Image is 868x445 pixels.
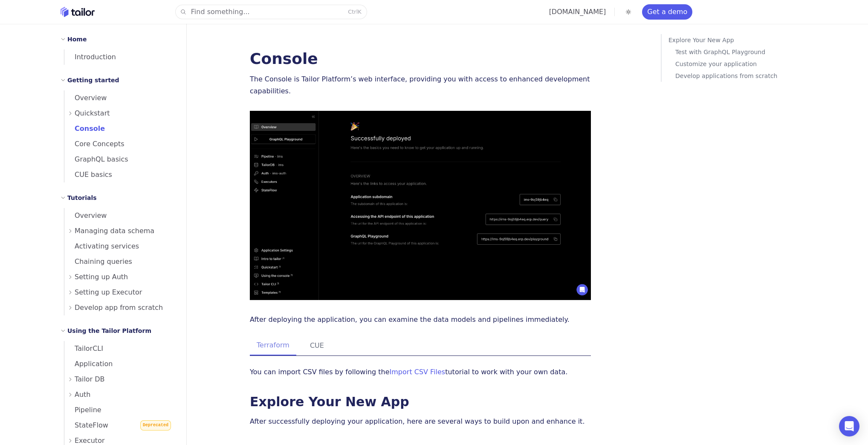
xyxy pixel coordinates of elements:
[64,167,176,182] a: CUE basics
[75,389,91,401] span: Auth
[668,34,814,46] a: Explore Your New App
[75,107,110,119] span: Quickstart
[64,418,176,433] a: StateFlowDeprecated
[64,49,176,65] a: Introduction
[64,94,107,102] span: Overview
[75,225,154,237] span: Managing data schema
[64,136,176,152] a: Core Concepts
[64,344,103,353] span: TailorCLI
[67,75,119,85] h2: Getting started
[250,416,591,428] p: After successfully deploying your application, here are several ways to build upon and enhance it.
[176,5,367,19] button: Find something...CtrlK
[64,121,176,136] a: Console
[64,140,124,148] span: Core Concepts
[64,155,128,163] span: GraphQL basics
[250,111,591,300] img: Tailor Console
[64,406,101,414] span: Pipeline
[303,336,331,355] button: CUE
[64,421,108,429] span: StateFlow
[390,368,446,376] a: Import CSV Files
[642,4,692,20] a: Get a demo
[61,7,95,17] a: Home
[64,211,107,220] span: Overview
[250,50,318,67] a: Console
[64,242,139,250] span: Activating services
[250,73,591,97] p: The Console is Tailor Platform’s web interface, providing you with access to enhanced development...
[75,286,142,298] span: Setting up Executor
[64,90,176,106] a: Overview
[64,360,113,368] span: Application
[64,53,116,61] span: Introduction
[839,416,859,436] div: Open Intercom Messenger
[75,373,105,385] span: Tailor DB
[64,170,112,179] span: CUE basics
[250,394,409,409] a: Explore Your New App
[358,9,362,15] kbd: K
[250,366,591,378] p: You can import CSV files by following the tutorial to work with your own data.
[140,420,171,431] span: Deprecated
[623,7,634,17] button: Toggle dark mode
[675,46,814,58] a: Test with GraphQL Playground
[67,34,87,44] h2: Home
[675,70,814,82] a: Develop applications from scratch
[64,341,176,356] a: TailorCLI
[549,8,606,16] a: [DOMAIN_NAME]
[67,193,97,203] h2: Tutorials
[75,271,128,283] span: Setting up Auth
[64,254,176,269] a: Chaining queries
[64,356,176,372] a: Application
[250,314,591,326] p: After deploying the application, you can examine the data models and pipelines immediately.
[64,152,176,167] a: GraphQL basics
[64,208,176,223] a: Overview
[64,239,176,254] a: Activating services
[75,302,163,314] span: Develop app from scratch
[348,9,358,15] kbd: Ctrl
[64,402,176,418] a: Pipeline
[67,326,151,336] h2: Using the Tailor Platform
[64,257,132,266] span: Chaining queries
[675,58,814,70] a: Customize your application
[250,336,296,355] button: Terraform
[64,124,105,133] span: Console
